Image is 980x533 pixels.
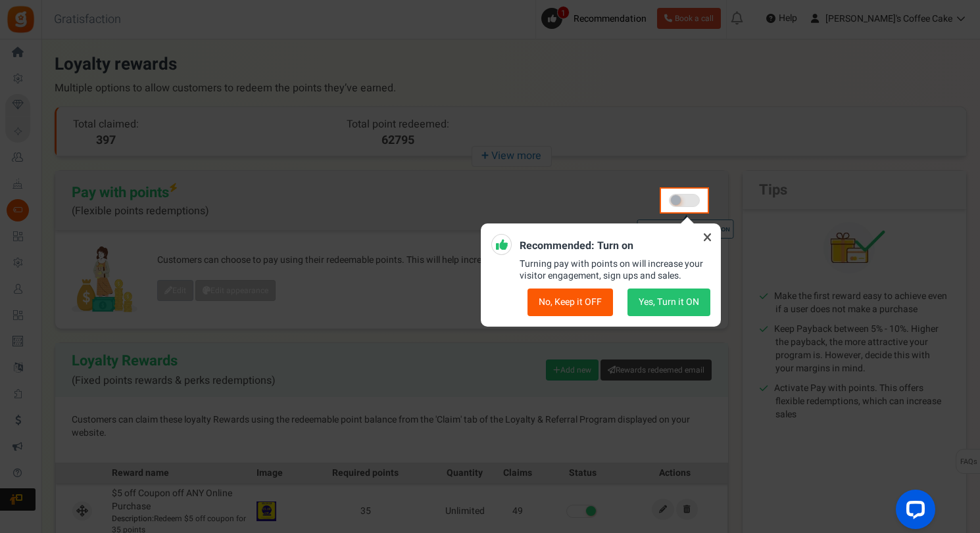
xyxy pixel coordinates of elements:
h5: Recommended: Turn on [520,241,710,252]
p: Turning pay with points on will increase your visitor engagement, sign ups and sales. [520,258,710,282]
button: Yes, Turn it ON [627,289,710,316]
button: No, Keep it OFF [527,289,613,316]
